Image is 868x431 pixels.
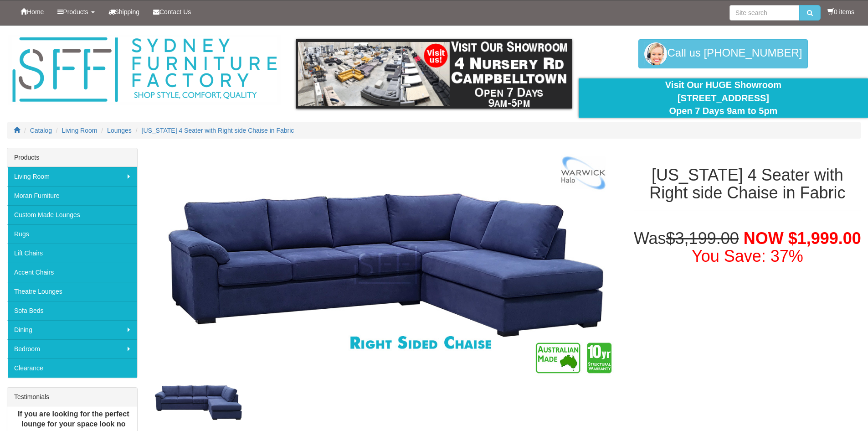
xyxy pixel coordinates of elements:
h1: [US_STATE] 4 Seater with Right side Chaise in Fabric [634,166,861,202]
a: Contact Us [146,0,198,23]
font: You Save: 37% [692,247,803,265]
a: Home [14,0,51,23]
div: Products [7,148,137,167]
a: Sofa Beds [7,301,137,320]
span: Shipping [115,8,140,16]
span: Home [27,8,44,16]
a: Theatre Lounges [7,282,137,301]
a: Lounges [107,127,132,134]
a: Living Room [62,127,98,134]
a: [US_STATE] 4 Seater with Right side Chaise in Fabric [142,127,294,134]
a: Shipping [102,0,147,23]
img: Sydney Furniture Factory [8,35,281,105]
a: Lift Chairs [7,244,137,263]
li: 0 items [827,7,854,16]
span: Contact Us [159,8,191,16]
a: Clearance [7,358,137,378]
b: If you are looking for the perfect lounge for your space look no [18,410,129,428]
input: Site search [729,5,799,21]
a: Dining [7,320,137,339]
h1: Was [634,229,861,265]
a: Custom Made Lounges [7,205,137,224]
a: Moran Furniture [7,186,137,205]
div: Testimonials [7,388,137,406]
span: Products [63,8,88,16]
img: showroom.gif [296,39,572,109]
del: $3,199.00 [666,229,739,248]
span: NOW $1,999.00 [744,229,861,248]
a: Catalog [30,127,52,134]
div: Visit Our HUGE Showroom [STREET_ADDRESS] Open 7 Days 9am to 5pm [586,78,861,118]
a: Rugs [7,224,137,244]
a: Products [51,0,101,23]
a: Accent Chairs [7,263,137,282]
a: Bedroom [7,339,137,358]
a: Living Room [7,167,137,186]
